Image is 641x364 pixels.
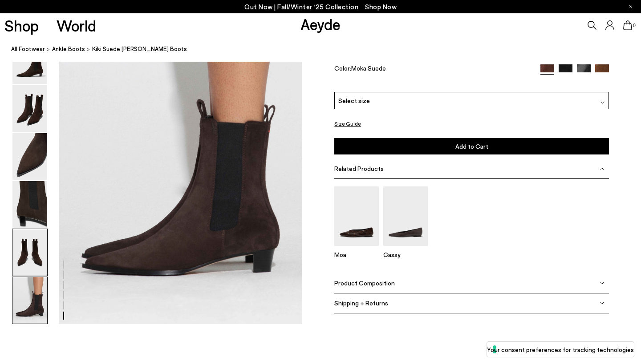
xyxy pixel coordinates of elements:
[92,44,187,54] span: Kiki Suede [PERSON_NAME] Boots
[300,15,341,33] a: Aeyde
[383,251,428,258] p: Cassy
[244,1,397,12] p: Out Now | Fall/Winter ‘25 Collection
[600,301,604,305] img: svg%3E
[334,251,379,258] p: Moa
[334,118,361,129] button: Size Guide
[52,45,85,52] span: ankle boots
[600,281,604,285] img: svg%3E
[334,240,379,258] a: Moa Pointed-Toe Flats Moa
[4,18,39,33] a: Shop
[623,20,632,30] a: 0
[365,3,397,11] span: Navigate to /collections/new-in
[383,186,428,245] img: Cassy Pointed-Toe Flats
[11,44,45,54] a: All Footwear
[12,85,47,132] img: Kiki Suede Chelsea Boots - Image 2
[334,299,388,307] span: Shipping + Returns
[383,240,428,258] a: Cassy Pointed-Toe Flats Cassy
[487,345,634,354] label: Your consent preferences for tracking technologies
[600,100,605,104] img: svg%3E
[487,342,634,357] button: Your consent preferences for tracking technologies
[338,96,370,105] span: Select size
[334,138,609,154] button: Add to Cart
[455,142,488,150] span: Add to Cart
[11,37,641,62] nav: breadcrumb
[334,186,379,245] img: Moa Pointed-Toe Flats
[632,23,637,28] span: 0
[12,229,47,276] img: Kiki Suede Chelsea Boots - Image 5
[334,165,384,172] span: Related Products
[12,181,47,228] img: Kiki Suede Chelsea Boots - Image 4
[600,166,604,171] img: svg%3E
[334,64,531,74] div: Color:
[57,18,96,33] a: World
[12,133,47,180] img: Kiki Suede Chelsea Boots - Image 3
[334,279,395,287] span: Product Composition
[351,64,386,71] span: Moka Suede
[52,44,85,54] a: ankle boots
[12,277,47,324] img: Kiki Suede Chelsea Boots - Image 6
